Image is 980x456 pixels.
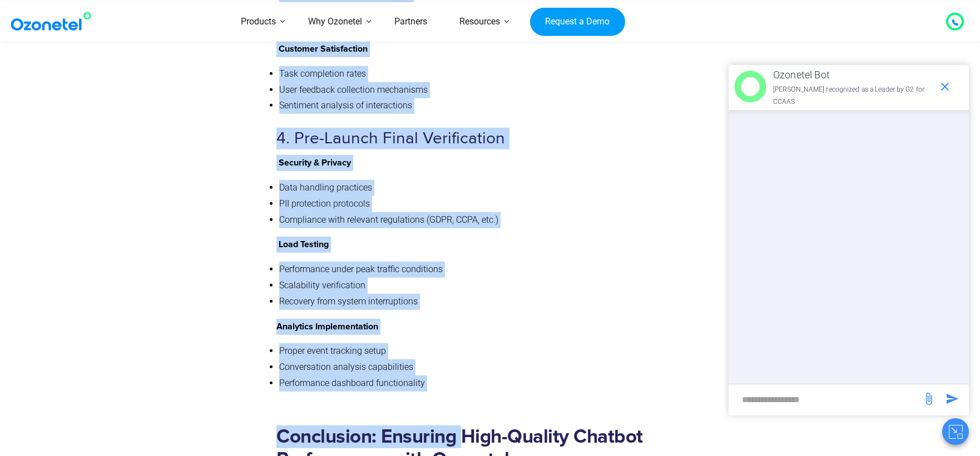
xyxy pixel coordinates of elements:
img: header [734,71,766,103]
li: Task completion rates [279,66,699,82]
li: Data handling practices [279,180,699,196]
a: Products [225,2,292,42]
p: Ozonetel Bot [773,66,933,84]
span: send message [941,388,963,410]
li: Scalability verification [279,278,699,294]
li: Performance under peak traffic conditions [279,262,699,278]
span: end chat or minimize [934,76,956,98]
strong: Customer Satisfaction [279,44,368,53]
li: Compliance with relevant regulations (GDPR, CCPA, etc.) [279,212,699,228]
h3: 4. Pre-Launch Final Verification [276,128,699,149]
div: new-msg-input [734,390,917,410]
strong: Load Testing [279,240,329,249]
strong: Analytics Implementation [276,322,378,331]
a: Partners [378,2,443,42]
li: Conversation analysis capabilities [279,359,699,375]
li: Sentiment analysis of interactions [279,98,699,114]
li: Proper event tracking setup [279,343,699,359]
li: Recovery from system interruptions [279,294,699,310]
button: Close chat [942,418,969,445]
li: User feedback collection mechanisms [279,82,699,98]
a: Why Ozonetel [292,2,378,42]
span: send message [918,388,940,410]
a: Request a Demo [530,7,625,36]
a: Resources [443,2,516,42]
p: [PERSON_NAME] recognized as a Leader by G2 for CCAAS [773,84,933,108]
strong: Security & Privacy [279,158,351,167]
li: PII protection protocols [279,196,699,212]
